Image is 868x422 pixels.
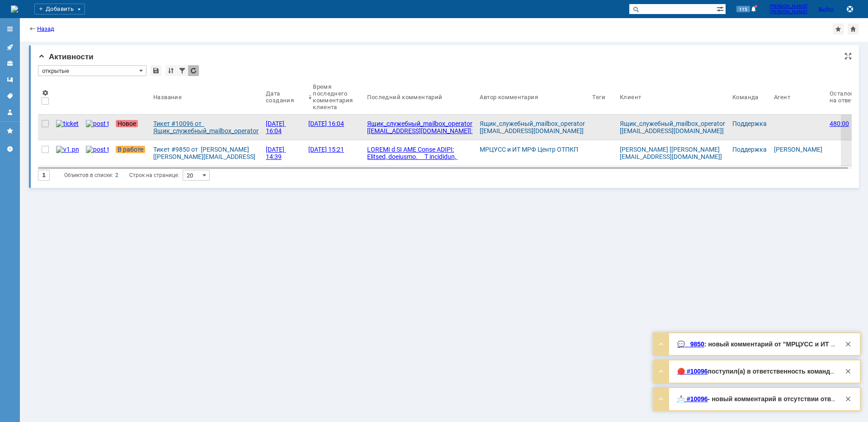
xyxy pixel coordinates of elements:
th: Дата создания [262,80,305,115]
a: 480:00 [826,115,861,140]
div: Автор комментария [480,94,538,101]
div: Клиент [620,94,641,101]
a: [DATE] 14:39 [262,140,305,166]
a: post ticket.png [82,115,112,140]
div: Здравствуйте, Ящик_служебный_mailbox_operator ! Ваше обращение зарегистрировано в Службе Техничес... [677,395,836,403]
div: Добавить [34,4,85,14]
strong: поступил(а) в ответственность команды. [708,368,837,375]
img: post ticket.png [86,146,108,153]
div: Дата создания [266,90,294,104]
th: Название [150,80,262,115]
div: [DATE] 14:39 [266,146,286,160]
a: 💬 9850 [677,340,704,348]
a: Поддержка [732,120,767,127]
a: LOREMI d SI AME Conse ADIPI: Elitsed, doeiusmo. T incididun, Utlabore Etdolo Magnaal enimadm Veni... [363,140,476,166]
a: Поддержка [732,146,767,153]
a: Теги [3,89,17,103]
div: Закрыть [843,366,854,377]
a: Перейти на домашнюю страницу [11,5,18,13]
div: Последний комментарий [367,94,442,101]
a: Ящик_служебный_mailbox_operator [[EMAIL_ADDRESS][DOMAIN_NAME]] [620,120,726,134]
th: Время последнего комментария клиента [305,80,363,115]
div: На всю страницу [844,53,852,60]
a: v1.png [52,140,82,166]
a: Ящик_служебный_mailbox_operator [[EMAIL_ADDRESS][DOMAIN_NAME]]: Тема письма: [Ticket] (ERTH-35550... [363,115,476,140]
div: [DATE] 15:21 [308,146,344,153]
a: [DATE] 15:21 [305,140,363,166]
img: logo [11,5,18,13]
div: Фильтрация... [177,65,188,76]
span: Новое [116,120,138,127]
span: 115 [736,6,750,12]
div: [DATE] 16:04 [266,120,286,134]
div: Время последнего комментария клиента [313,83,353,110]
div: Обновлять список [188,65,199,76]
button: Сохранить лог [844,4,855,14]
a: Шаблоны комментариев [3,72,17,87]
div: Название [153,94,182,101]
span: В работе [116,146,145,153]
a: Назад [37,25,54,32]
div: Осталось на ответ [830,90,857,104]
div: Тикет #9850 от [PERSON_NAME] [[PERSON_NAME][EMAIL_ADDRESS][DOMAIN_NAME]] (статус: В работе) [153,146,259,160]
div: Развернуть [656,339,666,350]
span: Объектов в списке: [64,172,113,178]
span: [PERSON_NAME] [769,4,808,9]
div: Развернуть [656,366,666,377]
div: LOREMI d SI AME Conse ADIPI: Elitsed, doeiusmo. T incididun, Utlabore Etdolo Magnaal enimadm Veni... [367,146,472,334]
th: Автор комментария [476,80,589,115]
a: Активности [3,40,17,54]
th: Команда [729,80,770,115]
a: Мой профиль [3,105,17,120]
th: Агент [770,80,826,115]
div: Агент [774,94,790,101]
img: v1.png [56,146,79,153]
i: Строк на странице: [64,170,179,181]
span: [PERSON_NAME] [769,9,808,14]
div: 2 [115,170,118,181]
a: Новое [112,115,150,140]
div: Тикет #10096 от Ящик_служебный_mailbox_operator [[EMAIL_ADDRESS][DOMAIN_NAME]] (статус: Новое) [153,120,259,134]
div: [DATE] 16:04 [308,120,344,127]
div: Команда [732,94,759,101]
a: 🔴 #10096 [677,368,708,375]
a: Тикет #10096 от Ящик_служебный_mailbox_operator [[EMAIL_ADDRESS][DOMAIN_NAME]] (статус: Новое) [150,115,262,140]
a: [DATE] 16:04 [305,115,363,140]
a: [PERSON_NAME] [[PERSON_NAME][EMAIL_ADDRESS][DOMAIN_NAME]] [620,146,722,160]
a: Ящик_служебный_mailbox_operator [[EMAIL_ADDRESS][DOMAIN_NAME]] [480,120,586,134]
div: 480:00 [830,120,857,127]
a: Тикет #9850 от [PERSON_NAME] [[PERSON_NAME][EMAIL_ADDRESS][DOMAIN_NAME]] (статус: В работе) [150,140,262,166]
th: Клиент [616,80,729,115]
div: Сортировка... [165,65,176,76]
a: [PERSON_NAME] [774,146,822,153]
span: Настройки [42,89,49,96]
a: ticket_notification.png [52,115,82,140]
span: Расширенный поиск [717,4,726,13]
img: post ticket.png [86,120,108,127]
a: В работе [112,140,150,166]
a: Клиенты [3,56,17,71]
div: Сохранить вид [151,65,161,76]
img: ticket_notification.png [56,120,79,127]
a: 📩 #10096 [677,395,708,403]
div: Закрыть [843,339,854,350]
div: Закрыть [843,393,854,404]
div: Добавить в избранное [833,24,844,34]
div: Ящик_служебный_mailbox_operator [[EMAIL_ADDRESS][DOMAIN_NAME]]: Тема письма: [Ticket] (ERTH-35550... [367,120,472,272]
a: post ticket.png [82,140,112,166]
div: Теги [592,94,605,101]
div: Сделать домашней страницей [848,24,859,34]
span: Активности [38,53,94,61]
a: [DATE] 16:04 [262,115,305,140]
a: МРЦУСС и ИТ МРФ Центр ОТПКП [480,146,578,153]
div: Развернуть [656,393,666,404]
